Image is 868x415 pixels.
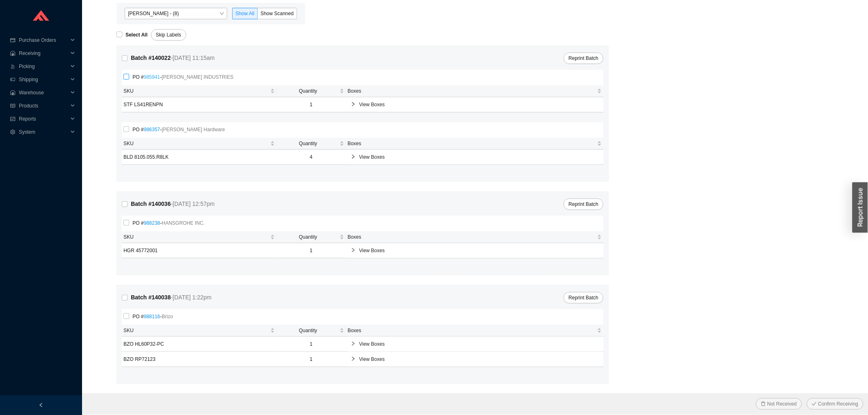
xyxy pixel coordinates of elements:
th: SKU sortable [122,138,276,150]
span: Show Scanned [260,11,294,16]
span: Angel Negron - (8) [128,8,224,19]
th: SKU sortable [122,231,276,243]
span: View Boxes [359,355,598,363]
td: 4 [276,150,346,165]
button: Reprint Batch [564,52,603,64]
th: SKU sortable [122,85,276,97]
th: Boxes sortable [346,325,603,337]
span: View Boxes [359,100,598,109]
span: right [351,341,356,346]
span: right [351,102,356,107]
span: PO # - [129,125,228,134]
span: Boxes [347,326,596,335]
span: Reprint Batch [569,294,598,302]
span: Quantity [278,233,338,241]
td: HGR 45772001 [122,243,276,258]
span: - [DATE] 11:15am [171,55,215,61]
span: Quantity [278,139,338,148]
span: setting [10,130,16,135]
a: 988238 [144,220,160,226]
th: Boxes sortable [346,138,603,150]
a: 985941 [144,74,160,80]
button: Reprint Batch [564,198,603,210]
th: Quantity sortable [276,231,346,243]
span: Quantity [278,87,338,95]
span: right [351,356,356,361]
div: View Boxes [347,337,602,351]
strong: Select All [126,32,148,38]
span: View Boxes [359,153,598,161]
th: Boxes sortable [346,231,603,243]
button: Skip Labels [151,29,186,41]
span: SKU [123,233,269,241]
span: System [19,125,68,139]
td: BLD 8105.055.R8LK [122,150,276,165]
span: Purchase Orders [19,34,68,47]
span: PO # - [129,312,176,321]
strong: Batch # 140038 [131,294,171,301]
span: SKU [123,326,269,335]
span: Quantity [278,326,338,335]
strong: Batch # 140036 [131,201,171,207]
td: 1 [276,243,346,258]
th: Quantity sortable [276,325,346,337]
div: View Boxes [347,150,602,164]
button: Reprint Batch [564,292,603,303]
button: checkConfirm Receiving [807,398,863,410]
span: Reports [19,112,68,125]
td: STF LS41RENPN [122,97,276,112]
th: Boxes sortable [346,85,603,97]
span: SKU [123,139,269,148]
span: - [DATE] 1:22pm [171,294,211,301]
span: Reprint Batch [569,200,598,208]
a: 988116 [144,314,160,319]
span: PO # - [129,73,237,81]
span: Show All [235,11,254,16]
div: View Boxes [347,97,602,112]
span: [PERSON_NAME] Hardware [162,127,225,132]
span: Boxes [347,87,596,95]
td: 1 [276,352,346,367]
span: SKU [123,87,269,95]
span: Boxes [347,233,596,241]
th: SKU sortable [122,325,276,337]
td: BZO RP72123 [122,352,276,367]
td: 1 [276,97,346,112]
span: Picking [19,60,68,73]
strong: Batch # 140022 [131,55,171,61]
span: right [351,154,356,159]
span: left [39,403,43,408]
span: Warehouse [19,86,68,99]
span: Boxes [347,139,596,148]
span: Products [19,99,68,112]
span: Shipping [19,73,68,86]
div: View Boxes [347,352,602,367]
span: Brizo [162,314,173,319]
th: Quantity sortable [276,138,346,150]
span: HANSGROHE INC. [162,220,205,226]
div: View Boxes [347,243,602,258]
span: [PERSON_NAME] INDUSTRIES [162,74,233,80]
span: View Boxes [359,340,598,348]
th: Quantity sortable [276,85,346,97]
span: read [10,103,16,108]
span: right [351,248,356,253]
span: Reprint Batch [569,54,598,62]
td: 1 [276,337,346,352]
span: - [DATE] 12:57pm [171,201,215,207]
span: fund [10,116,16,121]
span: View Boxes [359,246,598,255]
span: PO # - [129,219,208,227]
a: 986357 [144,127,160,132]
span: Skip Labels [156,31,181,39]
span: Receiving [19,47,68,60]
td: BZO HL60P32-PC [122,337,276,352]
span: credit-card [10,38,16,43]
